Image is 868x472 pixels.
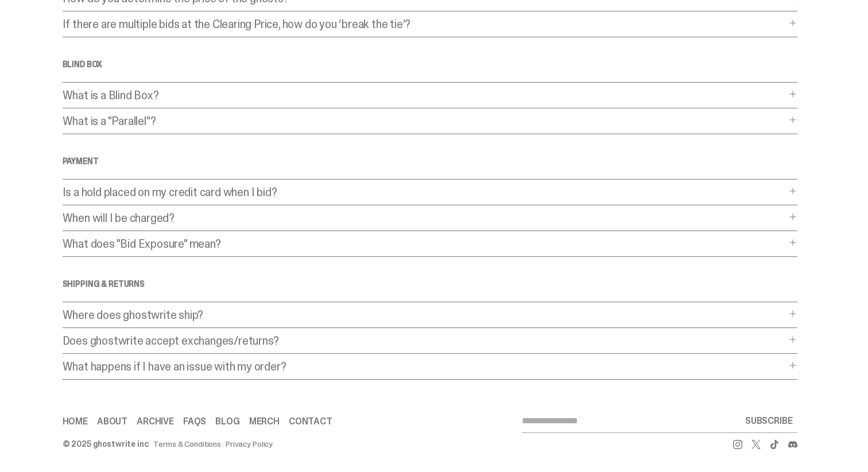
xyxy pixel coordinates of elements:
[249,417,280,426] a: Merch
[63,417,88,426] a: Home
[63,361,786,372] p: What happens if I have an issue with my order?
[63,212,786,224] p: When will I be charged?
[153,440,221,448] a: Terms & Conditions
[63,280,797,288] h4: SHIPPING & RETURNS
[183,417,206,426] a: FAQs
[63,60,797,68] h4: Blind Box
[63,157,797,165] h4: Payment
[63,115,786,127] p: What is a "Parallel"?
[63,440,149,448] div: © 2025 ghostwrite inc
[97,417,127,426] a: About
[63,238,786,249] p: What does "Bid Exposure" mean?
[63,186,786,198] p: Is a hold placed on my credit card when I bid?
[741,409,797,432] button: SUBSCRIBE
[226,440,273,448] a: Privacy Policy
[289,417,332,426] a: Contact
[63,335,786,346] p: Does ghostwrite accept exchanges/returns?
[63,89,786,101] p: What is a Blind Box?
[215,417,239,426] a: Blog
[137,417,174,426] a: Archive
[63,18,786,30] p: If there are multiple bids at the Clearing Price, how do you ‘break the tie’?
[63,309,786,321] p: Where does ghostwrite ship?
